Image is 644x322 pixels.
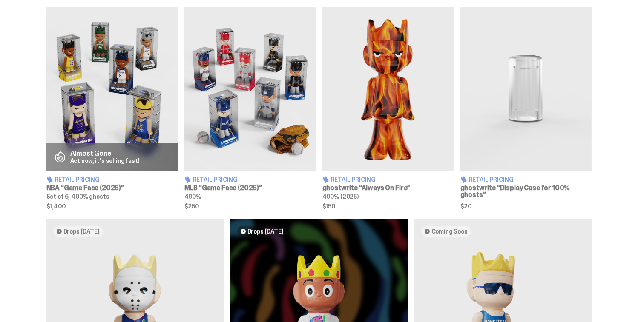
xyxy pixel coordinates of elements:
[322,7,454,209] a: Always On Fire Retail Pricing
[55,177,100,182] span: Retail Pricing
[46,7,178,171] img: Game Face (2025)
[322,203,454,209] span: $150
[247,228,284,235] span: Drops [DATE]
[70,150,140,157] p: Almost Gone
[460,185,592,198] h3: ghostwrite “Display Case for 100% ghosts”
[46,193,109,200] span: Set of 6, 400% ghosts
[322,7,454,171] img: Always On Fire
[322,185,454,191] h3: ghostwrite “Always On Fire”
[184,7,316,171] img: Game Face (2025)
[46,185,178,191] h3: NBA “Game Face (2025)”
[460,203,592,209] span: $20
[460,7,592,171] img: Display Case for 100% ghosts
[331,177,376,182] span: Retail Pricing
[63,228,100,235] span: Drops [DATE]
[431,228,468,235] span: Coming Soon
[184,203,316,209] span: $250
[322,193,359,200] span: 400% (2025)
[184,193,201,200] span: 400%
[46,203,178,209] span: $1,400
[469,177,514,182] span: Retail Pricing
[460,7,592,209] a: Display Case for 100% ghosts Retail Pricing
[46,7,178,209] a: Game Face (2025) Almost Gone Act now, it's selling fast! Retail Pricing
[70,158,140,164] p: Act now, it's selling fast!
[184,7,316,209] a: Game Face (2025) Retail Pricing
[193,177,238,182] span: Retail Pricing
[184,185,316,191] h3: MLB “Game Face (2025)”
